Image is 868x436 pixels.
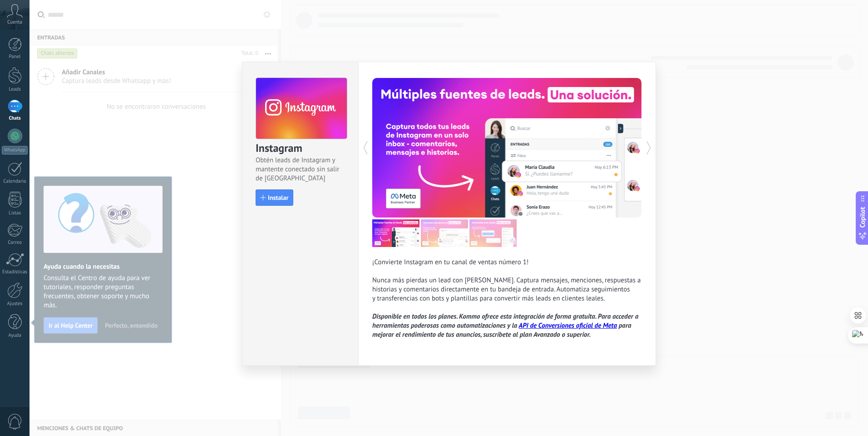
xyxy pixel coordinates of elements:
div: Calendario [2,179,28,184]
img: com_instagram_tour_2_es.png [421,219,468,247]
button: Instalar [256,189,293,206]
a: API de Conversiones oficial de Meta [518,321,616,330]
div: Palabras clave [107,53,144,59]
img: logo_orange.svg [15,15,22,22]
span: Instalar [268,194,288,201]
div: Estadísticas [2,269,28,275]
h3: Instagram [256,141,346,156]
span: Obtén leads de Instagram y mantente conectado sin salir de [GEOGRAPHIC_DATA] [256,156,346,183]
div: Correo [2,240,28,246]
img: com_instagram_tour_3_es.png [469,219,517,247]
div: v 4.0.25 [25,15,44,22]
span: Cuenta [7,19,22,25]
div: Dominio: [DOMAIN_NAME] [24,24,102,31]
img: tab_domain_overview_orange.svg [38,53,45,60]
div: Leads [2,87,28,92]
div: WhatsApp [2,146,28,155]
div: Dominio [48,53,69,59]
div: Ayuda [2,333,28,339]
div: Ajustes [2,301,28,307]
i: Disponible en todos los planes. Kommo ofrece esta integración de forma gratuita. Para acceder a h... [372,312,638,339]
img: tab_keywords_by_traffic_grey.svg [97,53,104,60]
img: com_instagram_tour_1_es.png [372,219,419,247]
div: Panel [2,54,28,60]
div: ¡Convierte Instagram en tu canal de ventas número 1! Nunca más pierdas un lead con [PERSON_NAME].... [372,258,642,339]
div: Chats [2,116,28,121]
span: Copilot [858,207,867,228]
div: Listas [2,210,28,216]
img: website_grey.svg [15,24,22,31]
